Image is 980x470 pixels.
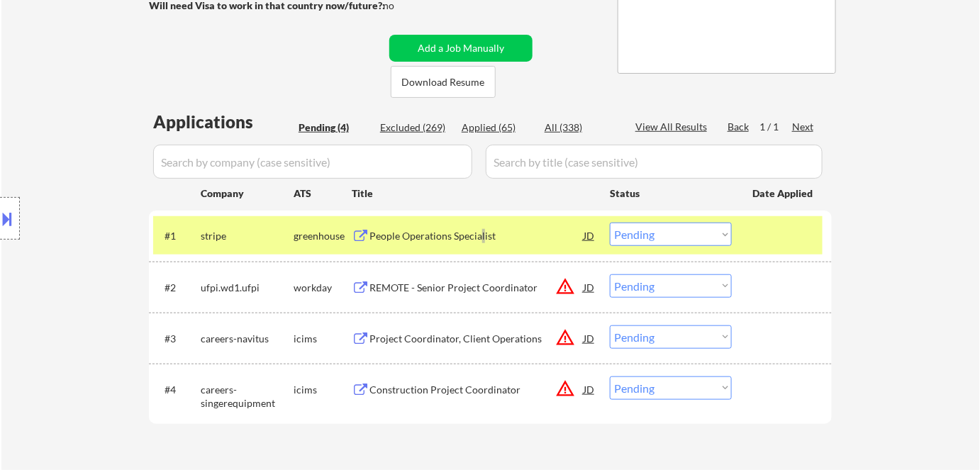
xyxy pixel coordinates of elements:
div: Title [352,186,596,201]
input: Search by company (case sensitive) [153,145,472,179]
div: View All Results [635,120,711,134]
div: icims [294,383,352,397]
div: People Operations Specialist [369,229,584,243]
button: warning_amber [555,379,575,398]
div: #4 [165,383,189,397]
button: Add a Job Manually [389,35,533,62]
div: Status [610,180,732,206]
div: Construction Project Coordinator [369,383,584,397]
div: Excluded (269) [380,121,451,135]
button: warning_amber [555,328,575,347]
div: JD [582,274,596,300]
div: 1 / 1 [759,120,792,134]
button: Download Resume [391,66,496,98]
div: workday [294,281,352,295]
div: Next [792,120,815,134]
div: Back [728,120,750,134]
div: REMOTE - Senior Project Coordinator [369,281,584,295]
input: Search by title (case sensitive) [486,145,823,179]
div: JD [582,325,596,351]
div: JD [582,223,596,248]
div: ATS [294,186,352,201]
div: careers-singerequipment [201,383,294,410]
div: greenhouse [294,229,352,243]
div: icims [294,332,352,346]
div: All (338) [545,121,616,135]
div: Pending (4) [299,121,369,135]
div: Applied (65) [462,121,533,135]
div: JD [582,376,596,402]
div: Date Applied [752,186,815,201]
div: Project Coordinator, Client Operations [369,332,584,346]
button: warning_amber [555,276,575,296]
